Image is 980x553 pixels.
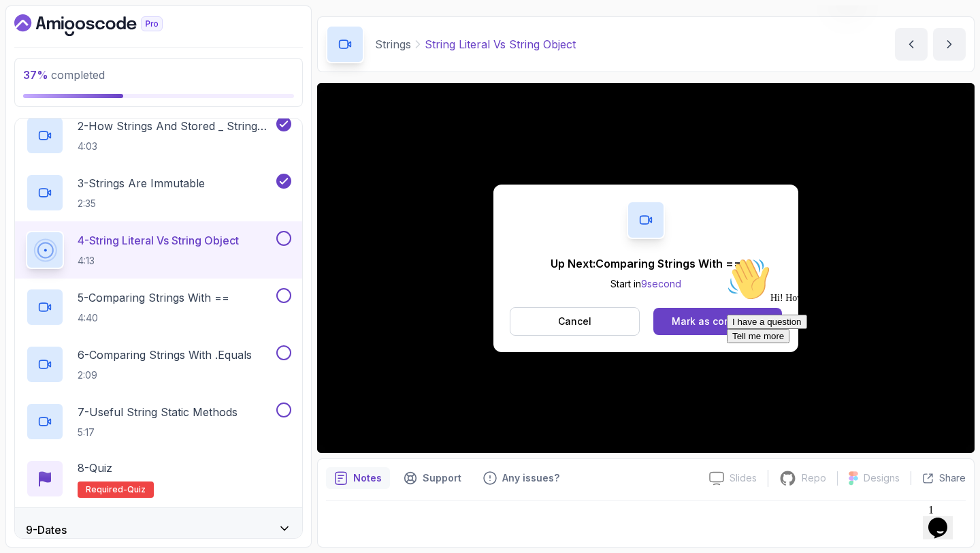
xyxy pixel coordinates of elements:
[26,174,291,212] button: 3-Strings Are Immutable2:35
[78,254,239,268] p: 4:13
[5,77,68,91] button: Tell me more
[423,471,461,485] p: Support
[653,308,782,335] button: Mark as completed
[78,232,239,249] p: 4 - String Literal Vs String Object
[78,197,205,210] p: 2:35
[15,508,302,552] button: 9-Dates
[78,140,274,153] p: 4:03
[86,484,127,495] span: Required-
[510,307,640,336] button: Cancel
[475,467,568,489] button: Feedback button
[78,347,252,363] p: 6 - Comparing Strings With .Equals
[78,404,238,420] p: 7 - Useful String Static Methods
[26,460,291,498] button: 8-QuizRequired-quiz
[558,315,591,328] p: Cancel
[23,68,105,82] span: completed
[641,278,681,289] span: 9 second
[395,467,470,489] button: Support button
[933,28,966,61] button: next content
[26,402,291,441] button: 7-Useful String Static Methods5:17
[923,499,966,539] iframe: chat widget
[672,315,763,328] div: Mark as completed
[78,311,229,325] p: 4:40
[721,252,966,492] iframe: chat widget
[502,471,559,485] p: Any issues?
[375,36,411,52] p: Strings
[78,175,205,191] p: 3 - Strings Are Immutable
[78,426,238,439] p: 5:17
[551,255,742,272] p: Up Next: Comparing Strings With ==
[326,467,390,489] button: notes button
[551,277,742,291] p: Start in
[78,460,112,476] p: 8 - Quiz
[26,288,291,326] button: 5-Comparing Strings With ==4:40
[5,41,135,51] span: Hi! How can we help?
[26,231,291,269] button: 4-String Literal Vs String Object4:13
[14,14,194,36] a: Dashboard
[23,68,48,82] span: 37 %
[317,83,975,453] iframe: 4 - String Literal vs String Object
[5,63,86,77] button: I have a question
[5,5,250,91] div: 👋Hi! How can we help?I have a questionTell me more
[26,116,291,155] button: 2-How Strings And Stored _ String Pool4:03
[895,28,928,61] button: previous content
[78,289,229,306] p: 5 - Comparing Strings With ==
[26,522,67,538] h3: 9 - Dates
[425,36,576,52] p: String Literal Vs String Object
[78,118,274,134] p: 2 - How Strings And Stored _ String Pool
[5,5,49,49] img: :wave:
[353,471,382,485] p: Notes
[78,368,252,382] p: 2:09
[127,484,146,495] span: quiz
[26,345,291,383] button: 6-Comparing Strings With .Equals2:09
